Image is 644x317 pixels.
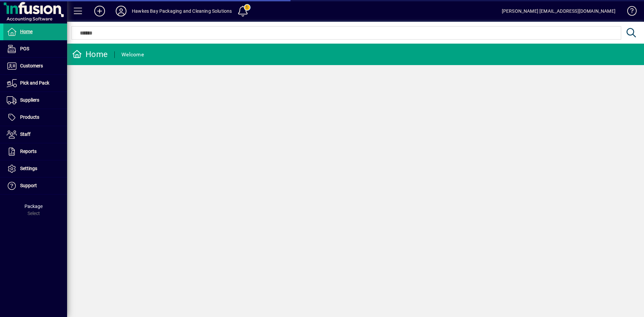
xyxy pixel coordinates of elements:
span: Home [20,29,33,34]
div: Home [72,49,108,60]
a: Products [3,109,67,126]
a: Customers [3,58,67,74]
div: [PERSON_NAME] [EMAIL_ADDRESS][DOMAIN_NAME] [502,6,615,16]
a: Staff [3,126,67,143]
button: Add [89,5,110,17]
div: Hawkes Bay Packaging and Cleaning Solutions [132,6,232,16]
span: Suppliers [20,97,39,103]
a: Settings [3,160,67,177]
a: Knowledge Base [622,1,636,23]
span: Reports [20,149,37,154]
button: Profile [110,5,132,17]
span: Products [20,114,39,120]
div: Welcome [121,49,144,60]
span: Customers [20,63,43,68]
span: Support [20,183,37,188]
span: Pick and Pack [20,80,49,86]
span: Package [24,204,43,209]
span: Settings [20,166,37,171]
a: Pick and Pack [3,75,67,92]
span: Staff [20,131,31,137]
span: POS [20,46,29,51]
a: Support [3,177,67,194]
a: Suppliers [3,92,67,109]
a: POS [3,41,67,57]
a: Reports [3,143,67,160]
